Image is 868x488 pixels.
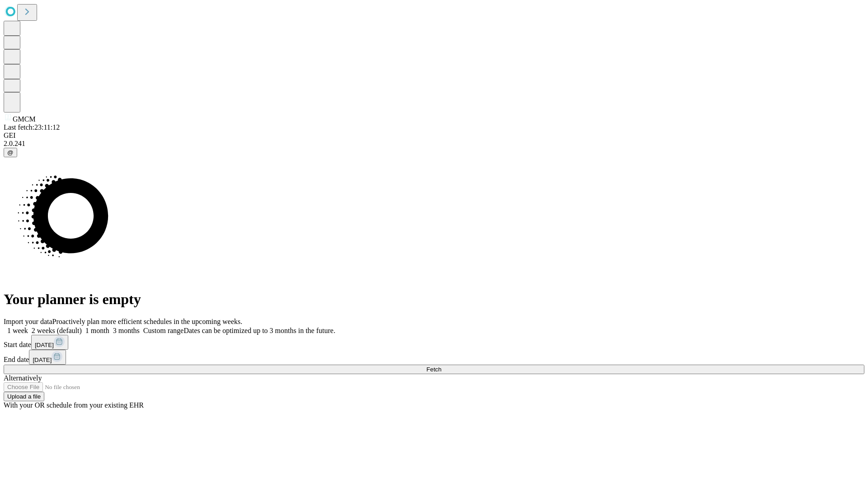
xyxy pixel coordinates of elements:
[143,327,184,334] span: Custom range
[4,365,864,374] button: Fetch
[4,374,42,382] span: Alternatively
[4,318,52,325] span: Import your data
[4,131,864,140] div: GEI
[4,148,17,157] button: @
[4,291,864,308] h1: Your planner is empty
[33,357,52,363] span: [DATE]
[113,327,140,334] span: 3 months
[31,335,68,350] button: [DATE]
[4,401,144,409] span: With your OR schedule from your existing EHR
[35,342,54,348] span: [DATE]
[85,327,109,334] span: 1 month
[13,115,36,123] span: GMCM
[184,327,335,334] span: Dates can be optimized up to 3 months in the future.
[52,318,242,325] span: Proactively plan more efficient schedules in the upcoming weeks.
[7,327,28,334] span: 1 week
[32,327,82,334] span: 2 weeks (default)
[29,350,66,365] button: [DATE]
[4,350,864,365] div: End date
[7,149,14,156] span: @
[4,335,864,350] div: Start date
[4,123,60,131] span: Last fetch: 23:11:12
[4,140,864,148] div: 2.0.241
[426,366,441,373] span: Fetch
[4,392,44,401] button: Upload a file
